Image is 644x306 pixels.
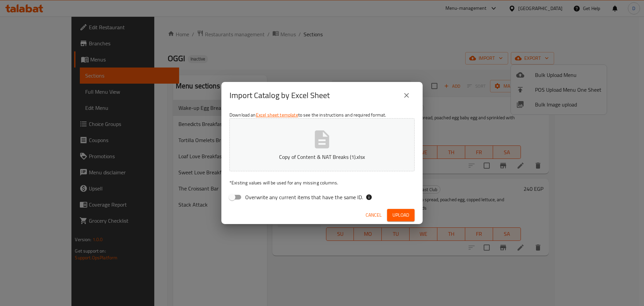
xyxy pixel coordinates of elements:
svg: If the overwrite option isn't selected, then the items that match an existing ID will be ignored ... [366,194,372,201]
button: Cancel [363,209,384,221]
p: Copy of Content & NAT Breaks (1).xlsx [240,153,404,161]
button: close [398,87,415,103]
span: Cancel [366,211,382,219]
h2: Import Catalog by Excel Sheet [229,90,330,101]
div: Download an to see the instructions and required format. [221,109,423,206]
button: Upload [387,209,415,221]
a: Excel sheet template [256,111,298,119]
button: Copy of Content & NAT Breaks (1).xlsx [229,118,415,171]
span: Upload [392,211,409,219]
p: Existing values will be used for any missing columns. [229,179,415,186]
span: Overwrite any current items that have the same ID. [245,193,363,201]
